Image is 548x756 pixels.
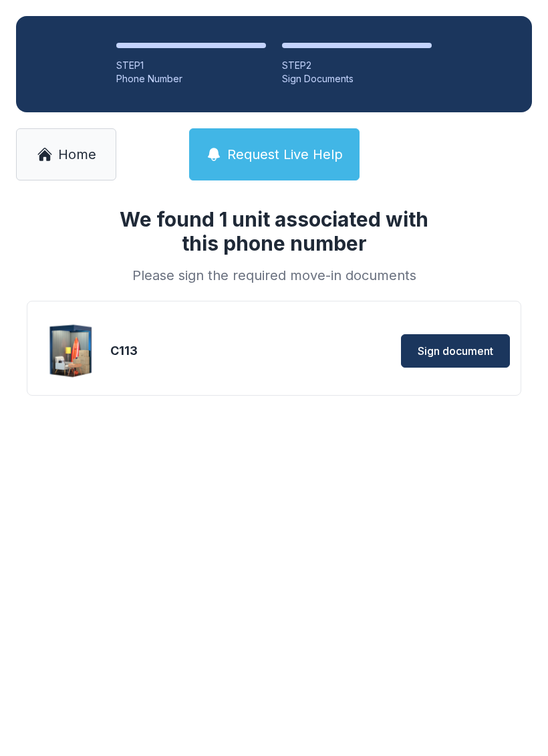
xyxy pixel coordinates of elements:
span: Request Live Help [227,145,343,164]
div: STEP 2 [282,59,432,72]
div: C113 [110,342,271,360]
h1: We found 1 unit associated with this phone number [103,207,445,255]
div: Please sign the required move-in documents [103,266,445,285]
span: Home [58,145,96,164]
span: Sign document [418,343,493,359]
div: Sign Documents [282,72,432,86]
div: Phone Number [116,72,266,86]
div: STEP 1 [116,59,266,72]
